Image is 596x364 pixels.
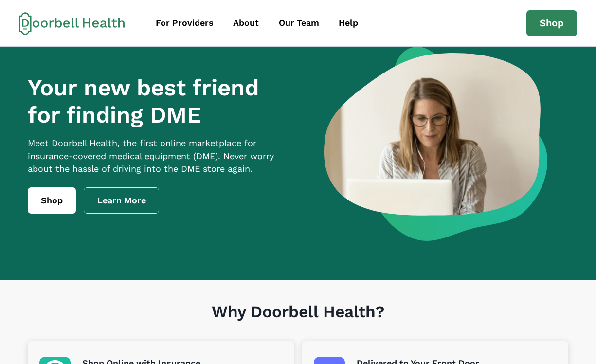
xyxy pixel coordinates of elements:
div: About [233,17,259,30]
p: Meet Doorbell Health, the first online marketplace for insurance-covered medical equipment (DME).... [28,137,292,176]
a: For Providers [147,12,222,34]
h1: Your new best friend for finding DME [28,74,292,129]
a: About [224,12,268,34]
img: a woman looking at a computer [324,47,547,241]
a: Learn More [84,187,160,214]
div: Our Team [279,17,319,30]
a: Our Team [270,12,328,34]
a: Shop [526,10,577,36]
a: Help [330,12,367,34]
div: For Providers [156,17,214,30]
a: Shop [28,187,76,214]
div: Help [339,17,358,30]
h1: Why Doorbell Health? [28,302,568,342]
